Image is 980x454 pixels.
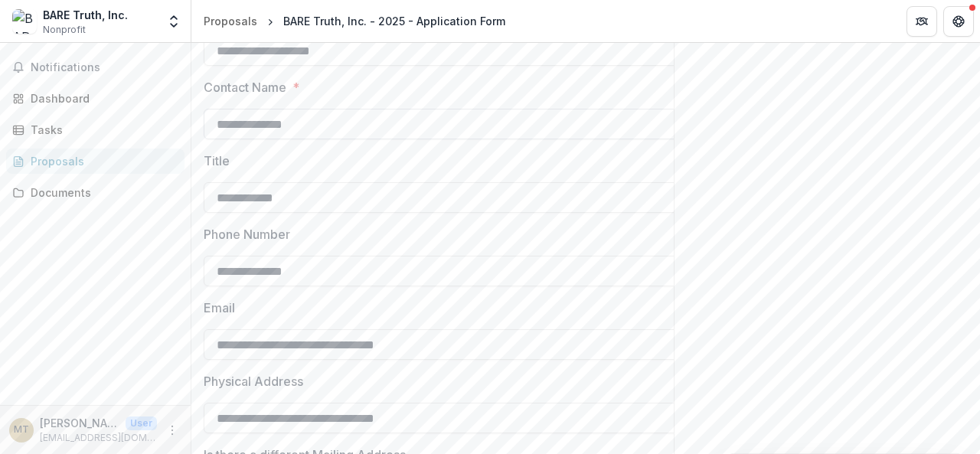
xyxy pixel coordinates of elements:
a: Proposals [198,10,263,32]
a: Documents [6,180,185,205]
p: [EMAIL_ADDRESS][DOMAIN_NAME] [40,431,157,445]
a: Dashboard [6,86,185,111]
img: BARE Truth, Inc. [12,9,37,34]
div: Proposals [31,153,172,169]
nav: breadcrumb [198,10,511,32]
div: BARE Truth, Inc. [43,7,128,23]
div: Miranda Taylor [14,425,29,435]
button: Partners [906,6,937,37]
button: Get Help [943,6,974,37]
p: Physical Address [204,372,303,390]
div: Tasks [31,122,172,138]
p: Phone Number [204,225,290,243]
span: Nonprofit [43,23,86,37]
button: More [163,421,181,439]
div: BARE Truth, Inc. - 2025 - Application Form [283,13,505,29]
div: Proposals [204,13,257,29]
p: Contact Name [204,78,286,96]
a: Tasks [6,117,185,142]
p: Title [204,152,230,170]
p: User [126,416,157,430]
div: Documents [31,185,172,201]
span: Notifications [31,61,178,74]
p: Email [204,299,235,317]
button: Open entity switcher [163,6,185,37]
a: Proposals [6,149,185,174]
div: Dashboard [31,90,172,106]
button: Notifications [6,55,185,80]
p: [PERSON_NAME] [40,415,119,431]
